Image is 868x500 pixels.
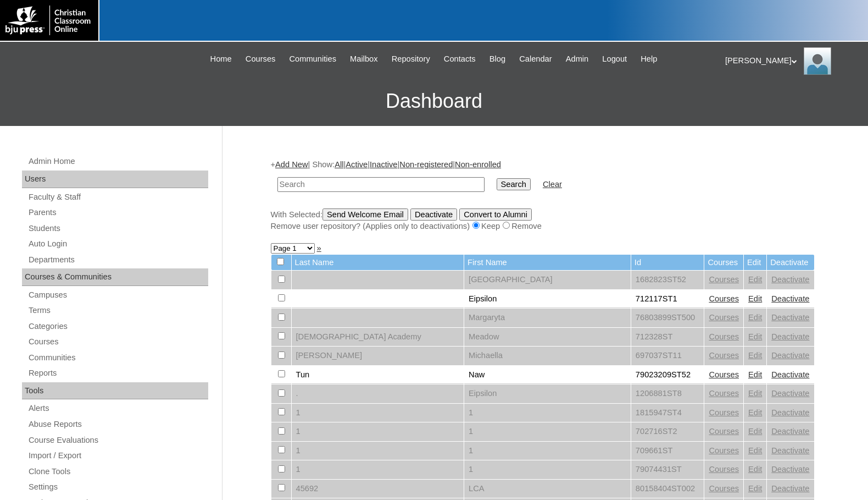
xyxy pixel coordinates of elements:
td: 79023209ST52 [631,366,704,384]
a: Edit [748,484,762,493]
td: Eipsilon [464,290,631,309]
td: 1 [292,442,464,460]
input: Deactivate [410,208,457,221]
a: Non-registered [399,160,453,169]
a: Non-enrolled [455,160,501,169]
a: Courses [709,389,739,398]
td: [GEOGRAPHIC_DATA] [464,271,631,289]
input: Convert to Alumni [459,208,532,221]
a: Departments [27,253,208,267]
div: Courses & Communities [22,268,208,286]
a: Alerts [27,402,208,415]
a: Courses [709,313,739,322]
a: Courses [240,53,281,65]
td: 712117ST1 [631,290,704,309]
a: Calendar [514,53,557,65]
img: Melanie Sevilla [804,47,831,75]
div: + | Show: | | | | [271,159,815,232]
input: Send Welcome Email [322,208,408,221]
td: [DEMOGRAPHIC_DATA] Academy [292,328,464,347]
span: Contacts [444,53,476,65]
a: Deactivate [771,275,809,284]
span: Courses [246,53,276,65]
td: [PERSON_NAME] [292,347,464,365]
td: Naw [464,366,631,384]
td: 697037ST11 [631,347,704,365]
td: 1 [292,422,464,441]
a: Import / Export [27,449,208,463]
td: 1815947ST4 [631,404,704,422]
div: [PERSON_NAME] [725,47,857,75]
a: Active [346,160,368,169]
a: Courses [709,484,739,493]
a: » [317,244,321,252]
a: Students [27,222,208,235]
a: Logout [597,53,632,65]
a: Categories [27,320,208,333]
td: 79074431ST [631,460,704,479]
a: Edit [748,408,762,417]
td: 1 [464,422,631,441]
td: 1 [464,460,631,479]
span: Communities [289,53,336,65]
div: With Selected: [271,208,815,232]
a: Mailbox [344,53,383,65]
a: Deactivate [771,465,809,474]
a: Edit [748,370,762,379]
a: Blog [484,53,511,65]
span: Blog [489,53,505,65]
span: Help [641,53,657,65]
a: Courses [27,335,208,349]
a: Courses [709,351,739,360]
a: Auto Login [27,237,208,251]
input: Search [277,177,485,192]
td: Tun [292,366,464,384]
a: Deactivate [771,313,809,322]
a: Reports [27,366,208,380]
td: Eipsilon [464,384,631,403]
a: Deactivate [771,389,809,398]
a: Courses [709,427,739,436]
a: Edit [748,389,762,398]
span: Home [210,53,232,65]
a: Courses [709,465,739,474]
a: Edit [748,332,762,341]
a: Edit [748,446,762,455]
td: 1 [464,442,631,460]
a: Abuse Reports [27,417,208,431]
a: Courses [709,370,739,379]
td: 712328ST [631,328,704,347]
span: Logout [602,53,627,65]
a: Contacts [438,53,481,65]
a: Parents [27,206,208,219]
a: Courses [709,332,739,341]
a: Campuses [27,288,208,302]
a: Courses [709,294,739,303]
a: Deactivate [771,294,809,303]
td: 1206881ST8 [631,384,704,403]
a: Courses [709,275,739,284]
td: 702716ST2 [631,422,704,441]
a: Deactivate [771,351,809,360]
input: Search [497,178,531,190]
a: Admin Home [27,155,208,168]
a: Repository [386,53,436,65]
a: Edit [748,313,762,322]
a: Course Evaluations [27,433,208,447]
a: Faculty & Staff [27,190,208,204]
td: 1 [292,460,464,479]
td: Michaella [464,347,631,365]
td: Id [631,255,704,271]
a: Home [205,53,237,65]
div: Users [22,171,208,188]
a: Deactivate [771,484,809,493]
h3: Dashboard [5,76,863,126]
a: Edit [748,465,762,474]
td: LCA [464,480,631,498]
a: Settings [27,480,208,494]
a: Deactivate [771,427,809,436]
td: 80158404ST002 [631,480,704,498]
a: Deactivate [771,332,809,341]
a: Communities [27,351,208,365]
a: Clear [543,180,562,189]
